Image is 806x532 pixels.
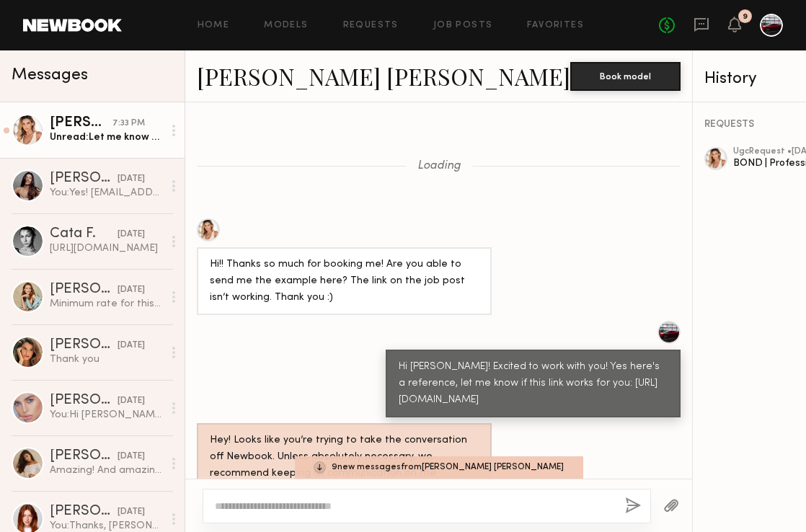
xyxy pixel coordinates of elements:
[12,67,88,84] span: Messages
[50,297,163,311] div: Minimum rate for this work + usage is 2K
[50,130,163,144] div: Unread: Let me know which blazer you prefer and what changes you want to the script. I’ll be re r...
[50,449,118,464] div: [PERSON_NAME]
[112,117,145,130] div: 7:33 PM
[118,339,145,353] div: [DATE]
[50,394,118,408] div: [PERSON_NAME]
[50,116,112,130] div: [PERSON_NAME] [PERSON_NAME]
[118,394,145,408] div: [DATE]
[50,241,163,255] div: [URL][DOMAIN_NAME]
[118,172,145,186] div: [DATE]
[295,456,583,479] div: 9 new message s from [PERSON_NAME] [PERSON_NAME]
[50,186,163,200] div: You: Yes! [EMAIL_ADDRESS][DOMAIN_NAME]
[570,62,681,91] button: Book model
[50,464,163,477] div: Amazing! And amazing thank you!
[118,450,145,464] div: [DATE]
[417,160,461,172] span: Loading
[264,21,308,30] a: Models
[50,283,118,297] div: [PERSON_NAME]
[399,359,668,409] div: Hi [PERSON_NAME]! Excited to work with you! Yes here's a reference, let me know if this link work...
[50,172,118,186] div: [PERSON_NAME]
[118,505,145,519] div: [DATE]
[343,21,399,30] a: Requests
[210,433,479,499] div: Hey! Looks like you’re trying to take the conversation off Newbook. Unless absolutely necessary, ...
[118,283,145,297] div: [DATE]
[50,227,118,241] div: Cata F.
[118,228,145,241] div: [DATE]
[433,21,493,30] a: Job Posts
[50,338,118,353] div: [PERSON_NAME]
[527,21,584,30] a: Favorites
[50,353,163,366] div: Thank you
[50,505,118,519] div: [PERSON_NAME]
[210,257,479,306] div: Hi!! Thanks so much for booking me! Are you able to send me the example here? The link on the job...
[198,21,230,30] a: Home
[570,69,681,81] a: Book model
[743,13,748,21] div: 9
[197,61,570,92] a: [PERSON_NAME] [PERSON_NAME]
[50,408,163,422] div: You: Hi [PERSON_NAME]- thank you so much! It was great working with you :)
